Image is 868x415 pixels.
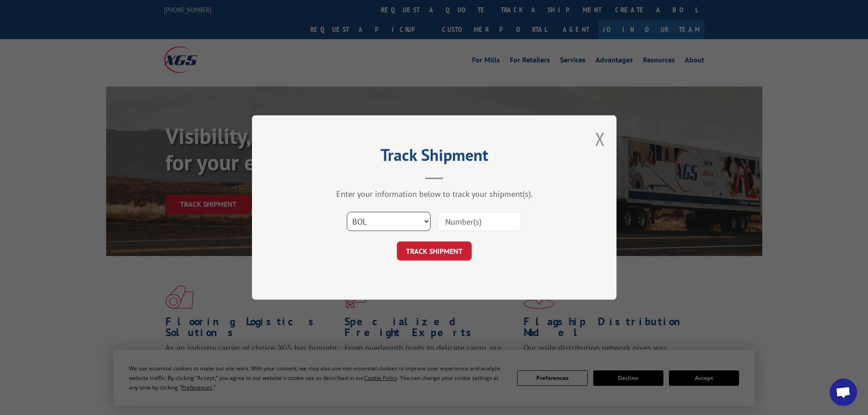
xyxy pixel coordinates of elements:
div: Open chat [830,379,857,406]
button: Close modal [595,127,605,151]
input: Number(s) [437,212,521,231]
h2: Track Shipment [298,149,571,166]
div: Enter your information below to track your shipment(s). [298,189,571,199]
button: TRACK SHIPMENT [397,241,472,261]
